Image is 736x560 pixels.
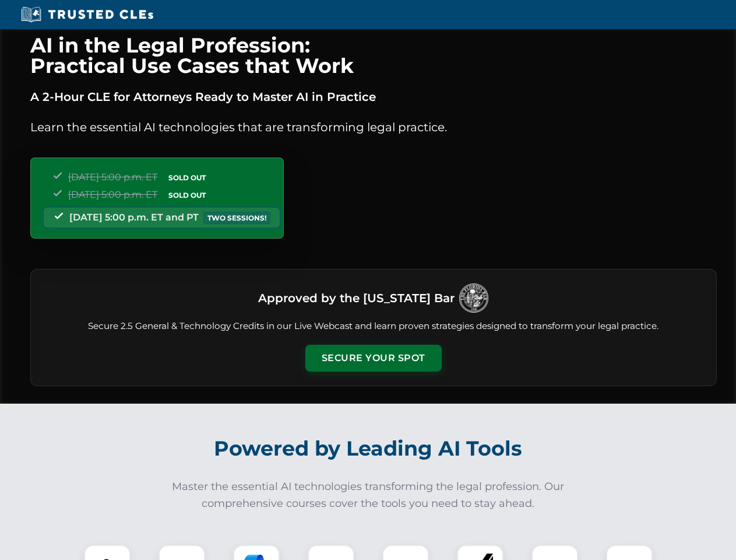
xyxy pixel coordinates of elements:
p: Secure 2.5 General & Technology Credits in our Live Webcast and learn proven strategies designed ... [45,320,702,333]
span: SOLD OUT [164,171,210,184]
span: [DATE] 5:00 p.m. ET [68,171,157,183]
h1: AI in the Legal Profession: Practical Use Cases that Work [30,35,717,76]
span: [DATE] 5:00 p.m. ET [68,189,157,200]
img: Trusted CLEs [17,6,157,23]
img: Logo [459,283,488,313]
p: Master the essential AI technologies transforming the legal profession. Our comprehensive courses... [164,478,572,512]
span: SOLD OUT [164,189,210,201]
p: Learn the essential AI technologies that are transforming legal practice. [30,118,717,136]
p: A 2-Hour CLE for Attorneys Ready to Master AI in Practice [30,87,717,106]
button: Secure Your Spot [305,345,442,372]
h3: Approved by the [US_STATE] Bar [258,288,455,309]
h2: Powered by Leading AI Tools [45,428,691,469]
